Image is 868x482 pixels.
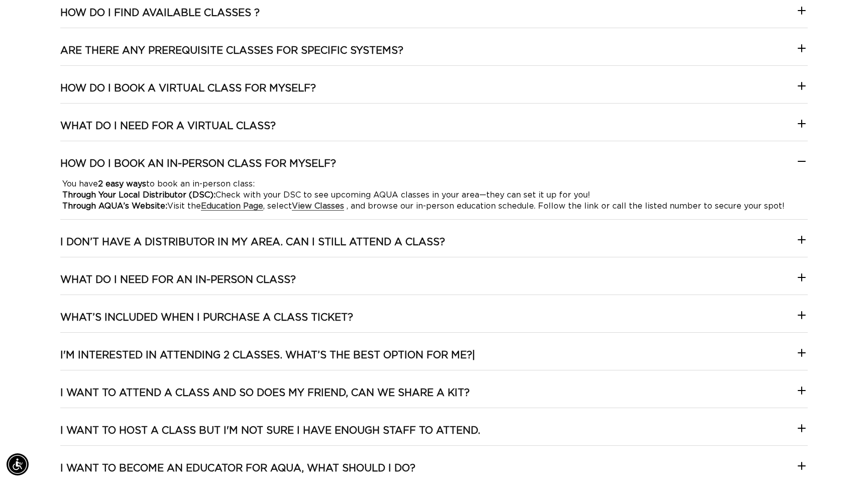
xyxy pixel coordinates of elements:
h3: I want to host a class but I'm not sure I have enough staff to attend. [60,424,480,437]
strong: Through Your Local Distributor (DSC): [62,191,215,199]
strong: Through AQUA’s Website: [62,202,167,210]
h3: What’s included when I purchase a class ticket? [60,311,353,324]
summary: How do I book an In-person class for myself? [60,157,808,178]
h3: How do I book an In-person class for myself? [60,157,336,170]
h3: Are there any prerequisite classes for specific systems? [60,44,403,57]
div: How do I book an In-person class for myself? [60,178,808,212]
h3: I want to become an Educator for AQUA, what should I do? [60,462,415,475]
summary: What’s included when I purchase a class ticket? [60,311,808,332]
p: You have to book an in-person class: Check with your DSC to see upcoming AQUA classes in your are... [62,178,806,212]
summary: I don’t have a distributor in my area. Can I still attend a class? [60,236,808,257]
summary: I'm interested in attending 2 classes. What’s the best option for me?| [60,349,808,370]
h3: What do I need for an In-person Class? [60,273,296,286]
summary: How do I find available classes ? [60,7,808,28]
h3: How do I find available classes ? [60,7,260,20]
summary: How do I book a Virtual class for myself? [60,82,808,103]
iframe: Chat Widget [818,434,868,482]
strong: 2 easy ways [98,180,146,188]
h3: I'm interested in attending 2 classes. What’s the best option for me?| [60,349,475,362]
a: Education Page [201,202,263,210]
summary: What do I need for a virtual class? [60,120,808,141]
a: View Classes [292,202,344,210]
summary: I want to host a class but I'm not sure I have enough staff to attend. [60,424,808,445]
h3: What do I need for a virtual class? [60,120,276,133]
summary: What do I need for an In-person Class? [60,273,808,295]
div: Accessibility Menu [7,453,29,475]
h3: I don’t have a distributor in my area. Can I still attend a class? [60,236,445,249]
h3: How do I book a Virtual class for myself? [60,82,316,95]
h3: I want to attend a class and so does my friend, can we share a kit? [60,387,470,400]
summary: I want to attend a class and so does my friend, can we share a kit? [60,387,808,408]
summary: Are there any prerequisite classes for specific systems? [60,44,808,65]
